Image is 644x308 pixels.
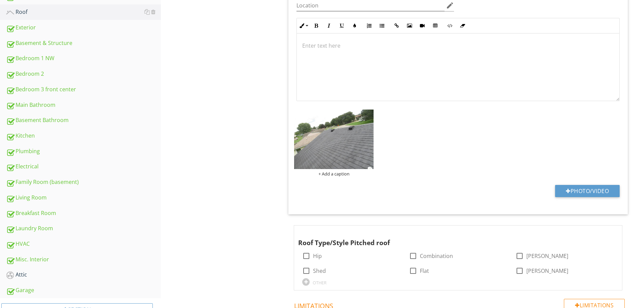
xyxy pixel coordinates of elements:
button: Insert Video [416,19,429,32]
div: Bedroom 3 front center [6,85,161,94]
div: OTHER [313,280,327,285]
button: Photo/Video [555,185,620,197]
button: Underline (Ctrl+U) [335,19,348,32]
div: Garage [6,286,161,295]
img: data [294,110,374,169]
div: Exterior [6,23,161,32]
button: Italic (Ctrl+I) [323,19,335,32]
div: Family Room (basement) [6,178,161,187]
button: Colors [348,19,361,32]
label: Shed [313,267,326,274]
div: Living Room [6,193,161,202]
div: + Add a caption [294,171,374,176]
div: Main Bathroom [6,101,161,110]
label: [PERSON_NAME] [526,253,568,259]
div: Bedroom 1 NW [6,54,161,63]
label: Flat [420,267,429,274]
button: Insert Table [429,19,442,32]
button: Code View [443,19,456,32]
div: Kitchen [6,132,161,140]
div: Bedroom 2 [6,70,161,78]
div: Misc. Interior [6,255,161,264]
div: Basement Bathroom [6,116,161,125]
button: Unordered List [376,19,388,32]
i: edit [446,1,454,9]
button: Clear Formatting [456,19,469,32]
div: Plumbing [6,147,161,156]
div: HVAC [6,240,161,248]
button: Insert Image (Ctrl+P) [403,19,416,32]
div: Roof [6,8,161,17]
label: Combination [420,253,453,259]
button: Bold (Ctrl+B) [310,19,323,32]
button: Insert Link (Ctrl+K) [390,19,403,32]
div: Attic [6,270,161,279]
div: Breakfast Room [6,209,161,218]
button: Inline Style [297,19,310,32]
div: Electrical [6,162,161,171]
div: Roof Type/Style Pitched roof [298,228,602,248]
div: Laundry Room [6,224,161,233]
div: Basement & Structure [6,39,161,48]
button: Ordered List [363,19,376,32]
label: Hip [313,253,322,259]
label: [PERSON_NAME] [526,267,568,274]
